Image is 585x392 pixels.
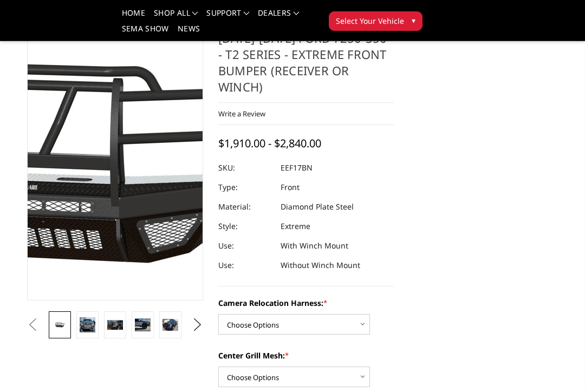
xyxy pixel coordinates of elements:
a: SEMA Show [122,25,169,41]
button: Next [190,317,206,333]
label: Camera Relocation Harness: [218,297,394,309]
a: News [178,25,200,41]
span: Select Your Vehicle [336,15,404,27]
dd: With Winch Mount [281,236,348,256]
dt: Material: [218,197,272,217]
a: Home [122,9,145,25]
img: 2017-2022 Ford F250-350 - T2 Series - Extreme Front Bumper (receiver or winch) [107,320,123,330]
a: shop all [154,9,198,25]
button: Select Your Vehicle [329,11,422,31]
dd: Without Winch Mount [281,256,360,275]
img: 2017-2022 Ford F250-350 - T2 Series - Extreme Front Bumper (receiver or winch) [162,319,178,331]
dt: SKU: [218,158,272,178]
a: Support [206,9,249,25]
dd: Extreme [281,217,310,236]
dd: Front [281,178,300,197]
a: 2017-2022 Ford F250-350 - T2 Series - Extreme Front Bumper (receiver or winch) [27,30,203,300]
span: $1,910.00 - $2,840.00 [218,136,321,151]
dt: Type: [218,178,272,197]
img: 2017-2022 Ford F250-350 - T2 Series - Extreme Front Bumper (receiver or winch) [135,318,151,331]
a: Write a Review [218,109,265,119]
h1: [DATE]-[DATE] Ford F250-350 - T2 Series - Extreme Front Bumper (receiver or winch) [218,30,394,103]
dd: EEF17BN [281,158,313,178]
label: Center Grill Mesh: [218,350,394,361]
img: 2017-2022 Ford F250-350 - T2 Series - Extreme Front Bumper (receiver or winch) [80,317,95,332]
button: Previous [24,317,41,333]
a: Dealers [258,9,299,25]
dt: Use: [218,256,272,275]
span: ▾ [412,15,415,26]
dd: Diamond Plate Steel [281,197,354,217]
dt: Style: [218,217,272,236]
dt: Use: [218,236,272,256]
